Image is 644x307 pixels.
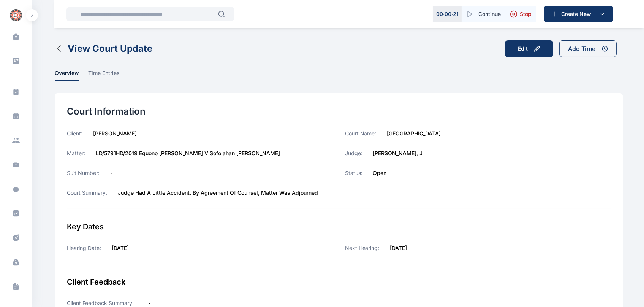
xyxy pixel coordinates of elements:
label: - [110,169,112,177]
label: - [148,300,150,306]
button: Continue [462,6,505,22]
label: Suit Number: [67,169,100,177]
button: Edit [505,40,553,57]
button: Stop [505,6,536,22]
span: Create New [558,10,598,18]
label: [GEOGRAPHIC_DATA] [387,130,441,137]
button: View Court Update [55,43,152,55]
button: Add Time [559,40,617,57]
label: Court Name: [345,130,377,137]
span: overview [55,69,79,81]
label: Hearing Date: [67,245,101,251]
label: Next Hearing: [345,244,380,252]
label: [DATE] [112,245,129,251]
div: Edit [518,45,528,52]
label: Matter: [67,150,85,157]
label: [PERSON_NAME], J [373,150,423,157]
label: LD/5791HD/2019 Eguono [PERSON_NAME] v Sofolahan [PERSON_NAME] [96,150,280,157]
label: Judge had a little accident. By agreement of counsel, matter was adjourned [118,189,318,197]
label: [PERSON_NAME] [93,130,137,137]
label: Client Feedback Summary: [67,299,137,307]
label: Court Summary: [67,189,107,197]
label: Judge: [345,150,362,157]
a: overview [55,69,88,81]
div: Client Feedback [67,277,611,287]
a: time entries [88,69,129,81]
label: Open [373,169,387,177]
button: Create New [544,6,613,22]
div: Key Dates [67,221,611,232]
span: Stop [520,10,532,18]
label: [DATE] [390,244,407,252]
div: Court Information [67,105,611,118]
p: 00 : 00 : 21 [436,10,459,18]
label: Status: [345,169,362,177]
span: time entries [88,69,120,81]
span: View Court Update [68,43,152,55]
span: Continue [478,10,501,18]
label: Client: [67,130,82,137]
div: Add Time [568,44,596,53]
